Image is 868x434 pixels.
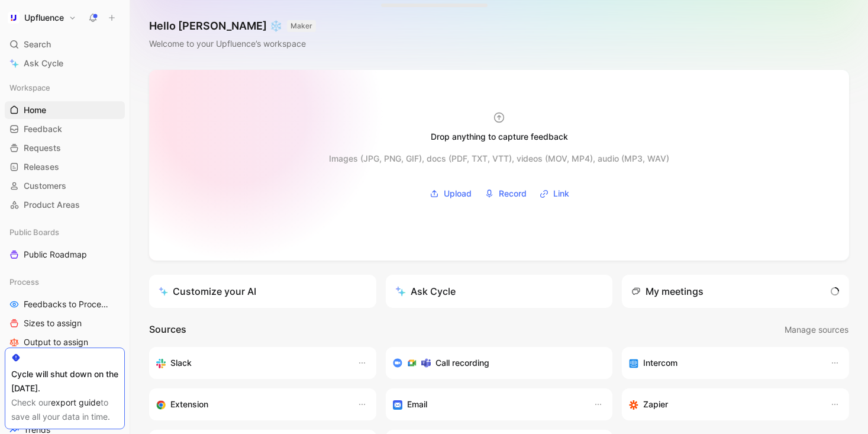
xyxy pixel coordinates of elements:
[5,314,125,332] a: Sizes to assign
[24,317,82,329] span: Sizes to assign
[643,356,677,370] h3: Intercom
[24,123,62,135] span: Feedback
[24,37,51,52] span: Search
[149,19,316,33] h1: Hello [PERSON_NAME] ❄️
[5,273,125,291] div: Process
[386,275,613,308] button: Ask Cycle
[9,276,39,288] span: Process
[329,152,669,166] div: Images (JPG, PNG, GIF), docs (PDF, TXT, VTT), videos (MOV, MP4), audio (MP3, WAV)
[535,185,573,202] button: Link
[393,356,596,370] div: Record & transcribe meetings from Zoom, Meet & Teams.
[499,187,527,201] span: Record
[24,161,59,173] span: Releases
[5,246,125,263] a: Public Roadmap
[480,185,531,202] button: Record
[159,284,256,298] div: Customize your AI
[24,142,61,154] span: Requests
[9,226,59,238] span: Public Boards
[5,120,125,138] a: Feedback
[24,336,88,348] span: Output to assign
[170,397,208,412] h3: Extension
[9,82,50,94] span: Workspace
[24,298,108,310] span: Feedbacks to Process
[393,397,582,412] div: Forward emails to your feedback inbox
[431,130,568,144] div: Drop anything to capture feedback
[643,397,668,412] h3: Zapier
[395,284,456,298] div: Ask Cycle
[5,158,125,176] a: Releases
[8,12,20,24] img: Upfluence
[5,223,125,263] div: Public BoardsPublic Roadmap
[629,356,818,370] div: Sync your customers, send feedback and get updates in Intercom
[5,273,125,370] div: ProcessFeedbacks to ProcessSizes to assignOutput to assignBusiness Focus to assign
[156,397,346,412] div: Capture feedback from anywhere on the web
[5,223,125,241] div: Public Boards
[156,356,346,370] div: Sync your customers, send feedback and get updates in Slack
[5,295,125,313] a: Feedbacks to Process
[287,20,316,32] button: MAKER
[24,249,87,261] span: Public Roadmap
[5,54,125,72] a: Ask Cycle
[425,185,476,202] button: Upload
[553,187,569,201] span: Link
[785,323,848,337] span: Manage sources
[5,196,125,214] a: Product Areas
[5,139,125,157] a: Requests
[444,187,472,201] span: Upload
[149,37,316,51] div: Welcome to your Upfluence’s workspace
[5,9,79,26] button: UpfluenceUpfluence
[24,199,80,211] span: Product Areas
[24,56,63,70] span: Ask Cycle
[5,101,125,119] a: Home
[407,397,427,412] h3: Email
[24,104,46,116] span: Home
[5,79,125,97] div: Workspace
[11,396,118,424] div: Check our to save all your data in time.
[784,322,849,337] button: Manage sources
[11,367,118,396] div: Cycle will shut down on the [DATE].
[170,356,192,370] h3: Slack
[5,333,125,351] a: Output to assign
[435,356,489,370] h3: Call recording
[149,322,186,337] h2: Sources
[629,397,818,412] div: Capture feedback from thousands of sources with Zapier (survey results, recordings, sheets, etc).
[5,36,125,53] div: Search
[149,275,376,308] a: Customize your AI
[51,397,101,407] a: export guide
[5,177,125,195] a: Customers
[631,284,704,298] div: My meetings
[24,180,66,192] span: Customers
[24,12,64,23] h1: Upfluence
